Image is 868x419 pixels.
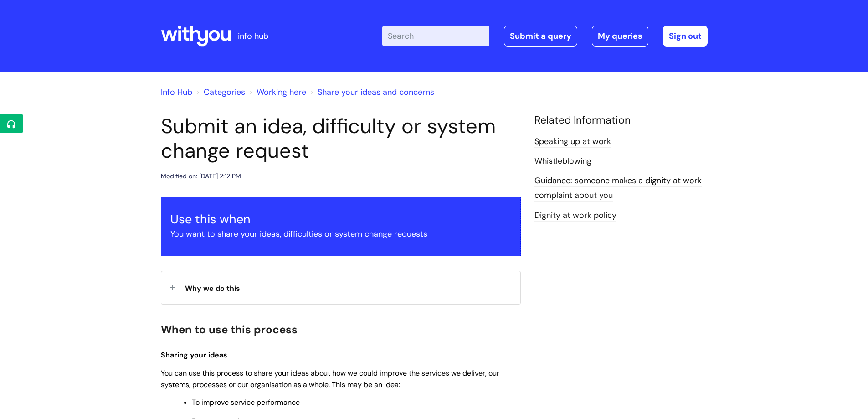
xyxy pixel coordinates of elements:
[318,87,434,98] a: Share your ideas and concerns
[161,350,227,360] span: Sharing your ideas
[663,26,708,47] a: Sign out
[504,26,577,47] a: Submit a query
[185,284,240,293] span: Why we do this
[534,155,591,167] a: Whistleblowing
[195,85,245,99] li: Solution home
[161,368,499,389] span: You can use this process to share your ideas about how we could improve the services we deliver, ...
[534,175,702,202] a: Guidance: someone makes a dignity at work complaint about you
[161,114,521,163] h1: Submit an idea, difficulty or system change request
[238,29,268,43] p: info hub
[161,87,192,98] a: Info Hub
[308,85,434,99] li: Share your ideas and concerns
[161,322,298,336] span: When to use this process
[247,85,306,99] li: Working here
[534,114,708,127] h4: Related Information
[534,136,611,148] a: Speaking up at work
[534,210,616,222] a: Dignity at work policy
[170,227,511,241] p: You want to share your ideas, difficulties or system change requests
[170,212,511,227] h3: Use this when
[592,26,648,47] a: My queries
[382,26,708,47] div: | -
[161,171,241,182] div: Modified on: [DATE] 2:12 PM
[192,398,300,407] span: To improve service performance
[257,87,306,98] a: Working here
[382,26,489,46] input: Search
[204,87,245,98] a: Categories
